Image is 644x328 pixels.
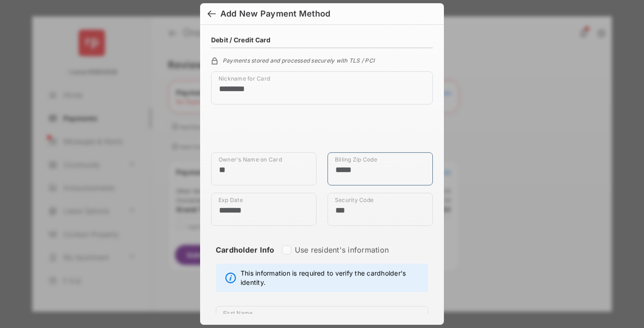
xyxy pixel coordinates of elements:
span: This information is required to verify the cardholder's identity. [241,269,423,287]
h4: Debit / Credit Card [211,36,271,44]
strong: Cardholder Info [216,245,275,271]
div: Payments stored and processed securely with TLS / PCI [211,56,433,64]
label: Use resident's information [295,245,389,254]
div: Add New Payment Method [220,9,330,19]
iframe: Credit card field [211,112,433,152]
